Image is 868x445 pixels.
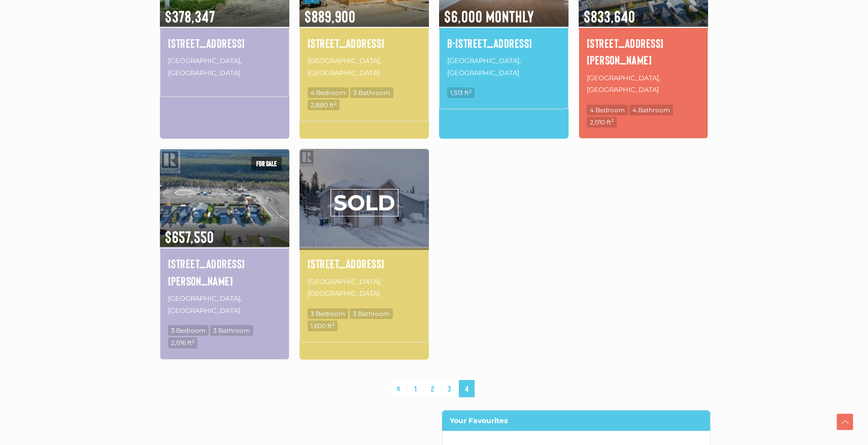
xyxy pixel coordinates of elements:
span: 4 Bedroom [308,87,349,98]
span: 3 Bathroom [350,308,393,319]
span: 3 Bedroom [168,325,209,336]
img: 22 BERYL PLACE, Whitehorse, Yukon [160,147,289,248]
p: [GEOGRAPHIC_DATA], [GEOGRAPHIC_DATA] [308,54,421,80]
p: [GEOGRAPHIC_DATA], [GEOGRAPHIC_DATA] [168,54,281,80]
p: [GEOGRAPHIC_DATA], [GEOGRAPHIC_DATA] [168,292,281,317]
sup: 2 [469,88,472,94]
a: 1 [408,380,423,398]
sup: 2 [332,321,335,327]
a: 3 [442,380,457,398]
a: B-[STREET_ADDRESS] [447,35,560,52]
sup: 2 [192,338,194,344]
p: [GEOGRAPHIC_DATA], [GEOGRAPHIC_DATA] [447,54,560,80]
strong: Your Favourites [450,416,508,425]
span: 3 Bathroom [210,325,253,336]
span: 4 [459,380,475,398]
span: 4 Bedroom [587,105,628,115]
span: 4 Bathroom [629,105,673,115]
a: 2 [425,380,440,398]
a: [STREET_ADDRESS][PERSON_NAME] [587,35,700,69]
span: $657,550 [160,214,289,247]
p: [GEOGRAPHIC_DATA], [GEOGRAPHIC_DATA] [308,275,421,301]
a: [STREET_ADDRESS] [308,35,421,52]
span: For sale [251,156,282,171]
sup: 2 [334,101,337,106]
a: [STREET_ADDRESS] [168,35,281,52]
span: 2,010 ft [587,117,617,128]
p: [GEOGRAPHIC_DATA], [GEOGRAPHIC_DATA] [587,71,700,97]
a: [STREET_ADDRESS] [308,255,421,272]
span: 1,513 ft [447,87,475,98]
span: 3 Bedroom [308,308,348,319]
span: 1,600 ft [308,321,338,331]
span: 2,880 ft [308,100,340,110]
a: [STREET_ADDRESS][PERSON_NAME] [168,255,281,289]
span: SOLD [330,189,398,216]
a: « [391,380,406,398]
span: 2,016 ft [168,337,197,348]
span: 3 Bathroom [350,87,393,98]
sup: 2 [611,117,614,123]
